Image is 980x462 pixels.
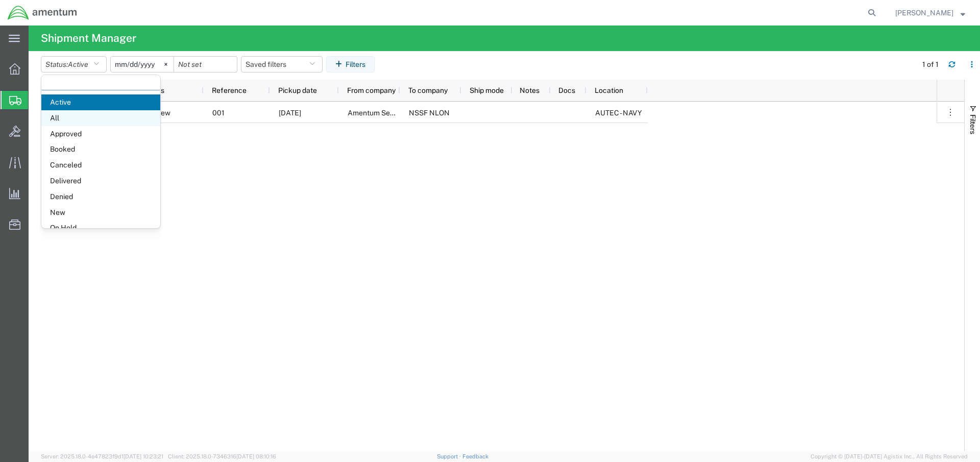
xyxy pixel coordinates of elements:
[241,56,323,72] button: Saved filters
[41,157,160,173] span: Canceled
[168,453,276,459] span: Client: 2025.18.0-7346316
[326,56,375,72] button: Filters
[236,453,276,459] span: [DATE] 08:10:16
[279,109,301,117] span: 08/20/2025
[7,5,78,20] img: logo
[41,56,107,72] button: Status:Active
[895,7,966,19] button: [PERSON_NAME]
[212,109,225,117] span: 001
[595,86,623,94] span: Location
[155,102,170,124] span: New
[348,109,424,117] span: Amentum Services, Inc.
[212,86,247,94] span: Reference
[462,453,488,459] a: Feedback
[895,7,953,18] span: Ahmed Warraiat
[408,86,448,94] span: To company
[41,220,160,236] span: On Hold
[520,86,540,94] span: Notes
[811,452,968,461] span: Copyright © [DATE]-[DATE] Agistix Inc., All Rights Reserved
[41,141,160,157] span: Booked
[41,110,160,126] span: All
[347,86,396,94] span: From company
[41,173,160,189] span: Delivered
[922,59,940,70] div: 1 of 1
[41,126,160,142] span: Approved
[41,205,160,221] span: New
[111,57,174,72] input: Not set
[278,86,317,94] span: Pickup date
[969,114,977,134] span: Filters
[124,453,163,459] span: [DATE] 10:23:21
[437,453,462,459] a: Support
[41,94,160,110] span: Active
[41,26,136,51] h4: Shipment Manager
[68,60,88,68] span: Active
[595,109,642,117] span: AUTEC - NAVY
[409,109,450,117] span: NSSF NLON
[174,57,237,72] input: Not set
[41,453,163,459] span: Server: 2025.18.0-4e47823f9d1
[41,189,160,205] span: Denied
[558,86,575,94] span: Docs
[470,86,504,94] span: Ship mode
